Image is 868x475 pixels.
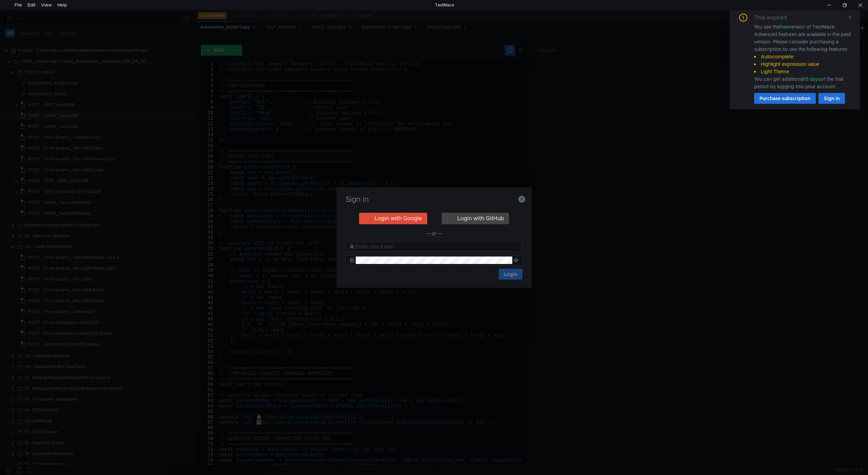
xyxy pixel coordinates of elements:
[804,76,821,82] span: 15 days
[346,229,522,237] div: — or —
[344,195,524,204] h3: Sign in
[356,243,518,250] input: Enter your Email
[754,23,852,90] div: You use the version of TestMace. Advanced features are available in the paid version. Please cons...
[818,93,845,104] button: Sign in
[359,213,427,224] button: Login with Google
[754,53,852,60] li: Autocomplete
[754,14,795,22] div: Trial expired
[754,75,852,90] div: You can get additional of the trial period by logging into your account.
[442,213,509,224] button: Login with GitHub
[754,68,852,75] li: Light Theme
[754,60,852,68] li: Highlight expression value
[780,24,789,30] span: free
[754,93,816,104] button: Purchase subscription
